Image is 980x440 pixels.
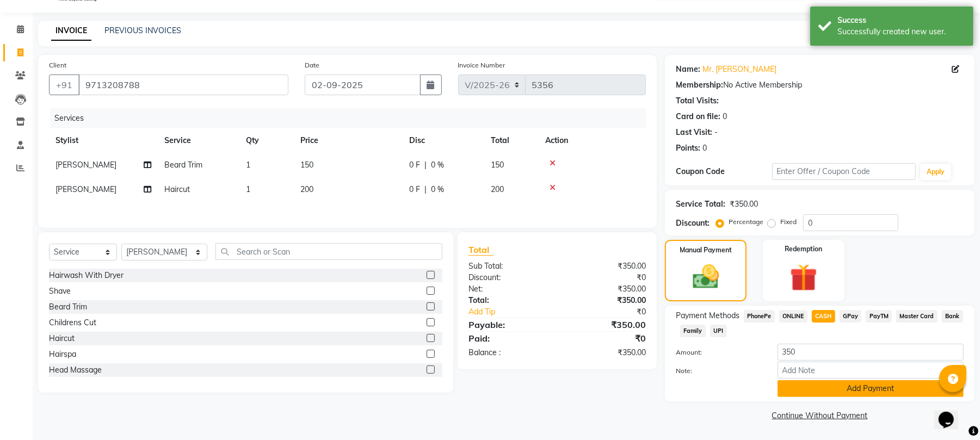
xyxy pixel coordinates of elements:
[676,142,700,154] div: Points:
[702,142,707,154] div: 0
[702,64,776,75] a: Mr. [PERSON_NAME]
[723,111,727,122] div: 0
[484,128,539,153] th: Total
[460,347,557,358] div: Balance :
[557,318,654,331] div: ₹350.00
[458,60,506,70] label: Invoice Number
[460,318,557,331] div: Payable:
[744,310,775,323] span: PhonePe
[51,21,91,41] a: INVOICE
[460,272,557,283] div: Discount:
[942,310,963,323] span: Bank
[215,243,442,260] input: Search or Scan
[460,332,557,345] div: Paid:
[49,333,75,344] div: Haircut
[431,159,444,171] span: 0 %
[557,347,654,358] div: ₹350.00
[460,295,557,306] div: Total:
[557,272,654,283] div: ₹0
[49,75,79,95] button: +91
[676,218,710,229] div: Discount:
[866,310,892,323] span: PayTM
[78,75,288,95] input: Search by Name/Mobile/Email/Code
[49,60,66,70] label: Client
[49,349,76,360] div: Hairspa
[780,217,797,227] label: Fixed
[409,159,420,171] span: 0 F
[676,79,723,91] div: Membership:
[676,79,964,91] div: No Active Membership
[49,270,124,281] div: Hairwash With Dryer
[104,26,181,35] a: PREVIOUS INVOICES
[920,164,951,180] button: Apply
[491,184,504,194] span: 200
[729,217,763,227] label: Percentage
[49,317,96,329] div: Childrens Cut
[50,108,654,128] div: Services
[667,410,972,422] a: Continue Without Payment
[557,295,654,306] div: ₹350.00
[781,261,826,295] img: _gift.svg
[710,325,727,337] span: UPI
[300,160,313,170] span: 150
[246,184,250,194] span: 1
[676,127,712,138] div: Last Visit:
[56,160,116,170] span: [PERSON_NAME]
[49,128,158,153] th: Stylist
[460,306,574,318] a: Add Tip
[557,261,654,272] div: ₹350.00
[424,184,427,195] span: |
[778,344,964,361] input: Amount
[680,245,732,255] label: Manual Payment
[469,244,494,256] span: Total
[934,396,969,429] iframe: chat widget
[424,159,427,171] span: |
[685,262,728,292] img: _cash.svg
[56,184,116,194] span: [PERSON_NAME]
[772,163,916,180] input: Enter Offer / Coupon Code
[49,301,87,313] div: Beard Trim
[49,286,71,297] div: Shave
[164,184,190,194] span: Haircut
[676,166,772,177] div: Coupon Code
[300,184,313,194] span: 200
[730,199,758,210] div: ₹350.00
[778,380,964,397] button: Add Payment
[785,244,822,254] label: Redemption
[49,364,102,376] div: Head Massage
[676,199,725,210] div: Service Total:
[460,283,557,295] div: Net:
[837,26,965,38] div: Successfully created new user.
[557,332,654,345] div: ₹0
[409,184,420,195] span: 0 F
[491,160,504,170] span: 150
[840,310,862,323] span: GPay
[574,306,654,318] div: ₹0
[676,95,719,107] div: Total Visits:
[668,348,769,357] label: Amount:
[294,128,403,153] th: Price
[896,310,938,323] span: Master Card
[680,325,706,337] span: Family
[164,160,202,170] span: Beard Trim
[714,127,718,138] div: -
[779,310,808,323] span: ONLINE
[668,366,769,376] label: Note:
[837,15,965,26] div: Success
[812,310,835,323] span: CASH
[676,111,720,122] div: Card on file:
[460,261,557,272] div: Sub Total:
[676,64,700,75] div: Name:
[778,362,964,379] input: Add Note
[246,160,250,170] span: 1
[557,283,654,295] div: ₹350.00
[403,128,484,153] th: Disc
[539,128,646,153] th: Action
[676,310,739,321] span: Payment Methods
[239,128,294,153] th: Qty
[158,128,239,153] th: Service
[431,184,444,195] span: 0 %
[305,60,319,70] label: Date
